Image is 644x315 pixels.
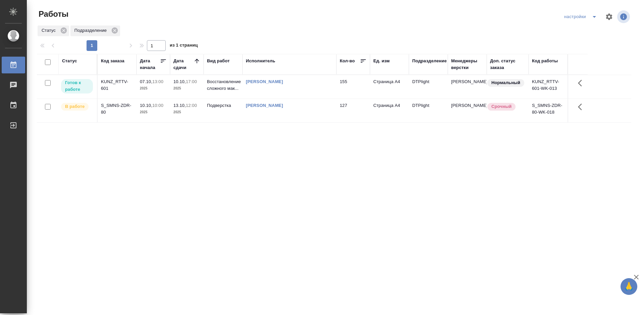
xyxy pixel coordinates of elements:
[42,27,58,34] p: Статус
[152,79,163,84] p: 13:00
[173,109,200,116] p: 2025
[152,103,163,108] p: 10:00
[65,79,89,93] p: Готов к работе
[173,85,200,92] p: 2025
[574,99,590,115] button: Здесь прячутся важные кнопки
[373,58,390,64] div: Ед. изм
[451,102,483,109] p: [PERSON_NAME]
[491,79,520,86] p: Нормальный
[74,27,109,34] p: Подразделение
[532,58,558,64] div: Код работы
[140,79,152,84] p: 07.10,
[336,99,370,122] td: 127
[101,102,133,116] div: S_SMNS-ZDR-80
[140,109,167,116] p: 2025
[246,79,283,84] a: [PERSON_NAME]
[38,25,69,36] div: Статус
[207,78,239,92] p: Восстановление сложного мак...
[490,58,525,71] div: Доп. статус заказа
[140,85,167,92] p: 2025
[140,58,160,71] div: Дата начала
[101,78,133,92] div: KUNZ_RTTV-601
[173,79,186,84] p: 10.10,
[409,75,448,99] td: DTPlight
[529,99,568,122] td: S_SMNS-ZDR-80-WK-018
[173,58,194,71] div: Дата сдачи
[370,99,409,122] td: Страница А4
[451,58,483,71] div: Менеджеры верстки
[186,103,197,108] p: 12:00
[617,10,631,23] span: Посмотреть информацию
[173,103,186,108] p: 13.10,
[574,75,590,91] button: Здесь прячутся важные кнопки
[246,103,283,108] a: [PERSON_NAME]
[246,58,275,64] div: Исполнитель
[562,11,601,22] div: split button
[409,99,448,122] td: DTPlight
[340,58,355,64] div: Кол-во
[37,9,68,19] span: Работы
[491,103,512,110] p: Срочный
[207,102,239,109] p: Подверстка
[529,75,568,99] td: KUNZ_RTTV-601-WK-013
[70,25,120,36] div: Подразделение
[170,41,198,51] span: из 1 страниц
[140,103,152,108] p: 10.10,
[186,79,197,84] p: 17:00
[101,58,124,64] div: Код заказа
[621,278,637,295] button: 🙏
[60,102,94,111] div: Исполнитель выполняет работу
[370,75,409,99] td: Страница А4
[412,58,447,64] div: Подразделение
[65,103,85,110] p: В работе
[336,75,370,99] td: 155
[451,78,483,85] p: [PERSON_NAME]
[62,58,77,64] div: Статус
[60,78,94,94] div: Исполнитель может приступить к работе
[623,279,635,294] span: 🙏
[207,58,230,64] div: Вид работ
